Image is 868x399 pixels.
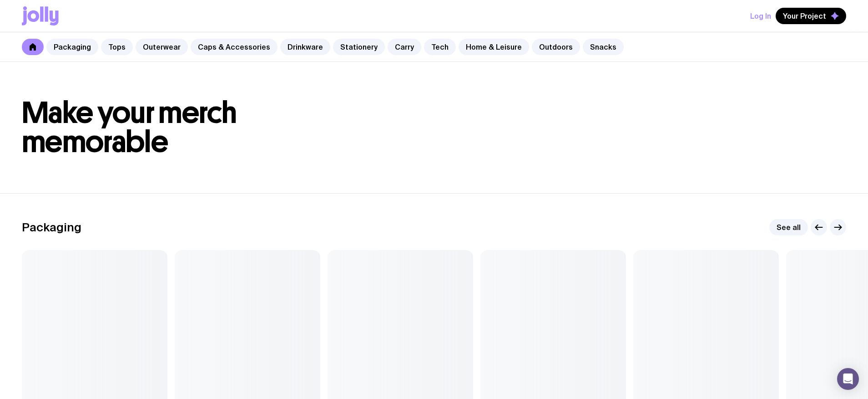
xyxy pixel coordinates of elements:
[136,39,188,55] a: Outerwear
[783,11,826,20] span: Your Project
[101,39,133,55] a: Tops
[750,8,771,24] button: Log In
[191,39,278,55] a: Caps & Accessories
[532,39,580,55] a: Outdoors
[459,39,529,55] a: Home & Leisure
[837,368,859,390] div: Open Intercom Messenger
[22,95,237,160] span: Make your merch memorable
[280,39,330,55] a: Drinkware
[776,8,846,24] button: Your Project
[388,39,421,55] a: Carry
[22,220,81,234] h2: Packaging
[333,39,385,55] a: Stationery
[583,39,624,55] a: Snacks
[769,219,808,235] a: See all
[46,39,98,55] a: Packaging
[424,39,456,55] a: Tech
